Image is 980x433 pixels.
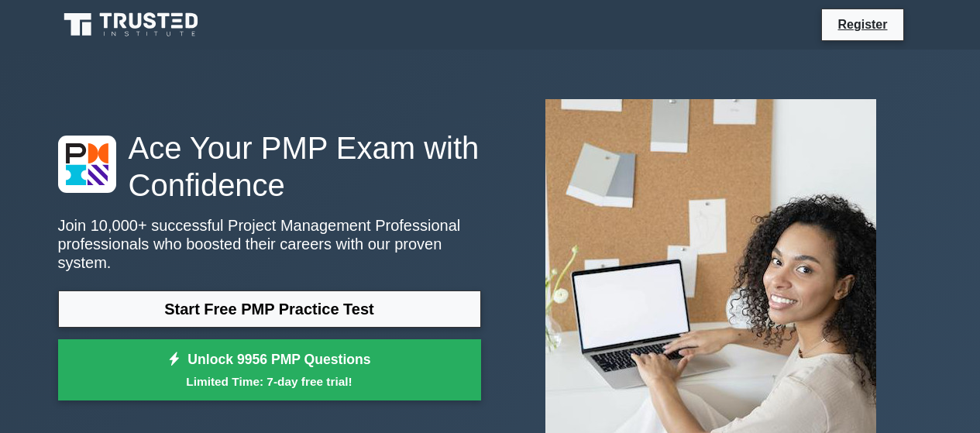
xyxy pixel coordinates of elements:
a: Start Free PMP Practice Test [58,290,481,328]
small: Limited Time: 7-day free trial! [77,373,462,390]
h1: Ace Your PMP Exam with Confidence [58,129,481,204]
a: Unlock 9956 PMP QuestionsLimited Time: 7-day free trial! [58,339,481,401]
a: Register [828,15,896,34]
p: Join 10,000+ successful Project Management Professional professionals who boosted their careers w... [58,216,481,272]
